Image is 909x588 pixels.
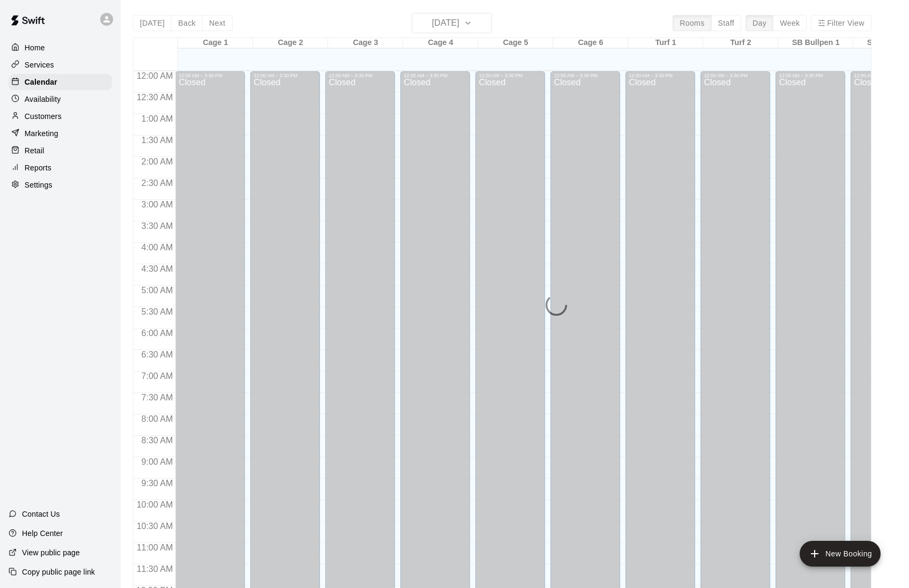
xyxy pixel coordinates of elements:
span: 6:00 AM [139,329,176,338]
div: 12:00 AM – 3:30 PM [554,73,617,78]
span: 10:30 AM [134,522,176,531]
span: 4:00 AM [139,243,176,252]
span: 3:30 AM [139,221,176,230]
p: Help Center [22,528,63,539]
p: Marketing [25,128,58,139]
button: add [800,541,881,567]
p: Retail [25,145,44,156]
a: Home [9,40,112,56]
div: 12:00 AM – 3:30 PM [329,73,392,78]
span: 5:00 AM [139,286,176,295]
span: 1:30 AM [139,136,176,145]
div: Cage 3 [328,38,403,48]
span: 12:30 AM [134,93,176,102]
p: Copy public page link [22,567,95,577]
div: Cage 6 [553,38,628,48]
span: 6:30 AM [139,350,176,359]
p: Calendar [25,77,57,87]
div: Cage 2 [253,38,328,48]
span: 2:30 AM [139,178,176,188]
p: Settings [25,180,53,190]
span: 8:30 AM [139,436,176,445]
span: 9:30 AM [139,479,176,488]
span: 11:00 AM [134,543,176,552]
span: 10:00 AM [134,500,176,509]
div: Turf 2 [703,38,778,48]
span: 11:30 AM [134,564,176,574]
div: 12:00 AM – 3:30 PM [178,73,242,78]
span: 1:00 AM [139,114,176,123]
p: Reports [25,162,51,173]
div: 12:00 AM – 3:30 PM [629,73,692,78]
a: Settings [9,177,112,193]
div: 12:00 AM – 3:30 PM [479,73,542,78]
a: Services [9,57,112,73]
a: Availability [9,91,112,107]
div: SB Bullpen 1 [778,38,853,48]
p: Availability [25,94,61,105]
p: Customers [25,111,62,122]
p: Contact Us [22,509,60,519]
span: 7:30 AM [139,393,176,402]
span: 4:30 AM [139,264,176,273]
div: 12:00 AM – 3:30 PM [704,73,767,78]
span: 12:00 AM [134,71,176,80]
span: 7:00 AM [139,371,176,381]
div: 12:00 AM – 3:30 PM [404,73,467,78]
span: 5:30 AM [139,307,176,316]
div: Cage 1 [178,38,253,48]
a: Reports [9,160,112,176]
div: Cage 5 [478,38,553,48]
span: 2:00 AM [139,157,176,166]
span: 8:00 AM [139,414,176,423]
a: Customers [9,108,112,124]
div: 12:00 AM – 3:30 PM [779,73,842,78]
a: Marketing [9,125,112,142]
div: Turf 1 [628,38,703,48]
p: Home [25,42,45,53]
p: Services [25,59,54,70]
div: Cage 4 [403,38,478,48]
a: Retail [9,143,112,159]
div: 12:00 AM – 3:30 PM [254,73,317,78]
span: 3:00 AM [139,200,176,209]
p: View public page [22,547,80,558]
a: Calendar [9,74,112,90]
span: 9:00 AM [139,457,176,466]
